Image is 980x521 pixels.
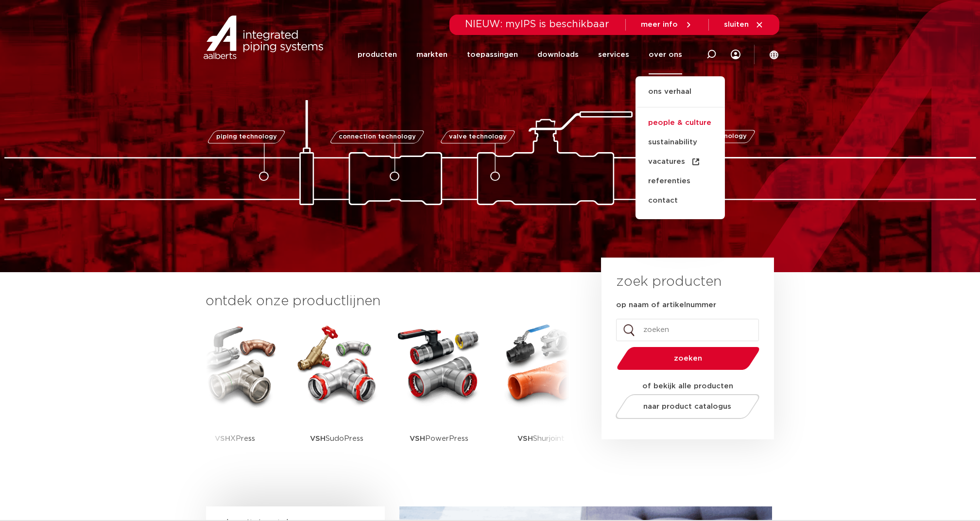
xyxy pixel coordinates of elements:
a: VSHXPress [191,321,279,469]
strong: VSH [310,435,326,442]
p: XPress [215,408,255,469]
span: sluiten [724,21,749,28]
div: my IPS [731,35,740,74]
span: NIEUW: myIPS is beschikbaar [465,19,610,29]
nav: Menu [358,35,682,74]
a: vacatures [636,152,725,172]
p: SudoPress [310,408,364,469]
h3: ontdek onze productlijnen [206,292,568,311]
a: VSHPowerPress [395,321,483,469]
span: connection technology [338,134,415,140]
span: meer info [641,21,678,28]
span: zoeken [642,355,735,362]
a: contact [636,191,725,210]
a: markten [416,35,447,74]
strong: VSH [410,435,425,442]
a: naar product catalogus [613,394,762,419]
a: sluiten [724,20,764,29]
a: meer info [641,20,693,29]
a: referenties [636,172,725,191]
a: ons verhaal [636,86,725,107]
span: valve technology [449,134,507,140]
a: services [598,35,629,74]
label: op naam of artikelnummer [616,300,716,310]
p: PowerPress [410,408,468,469]
strong: of bekijk alle producten [642,382,733,390]
a: over ons [649,35,682,74]
a: toepassingen [467,35,518,74]
span: naar product catalogus [643,403,731,410]
a: sustainability [636,133,725,152]
a: VSHShurjoint [498,321,585,469]
p: Shurjoint [517,408,565,469]
input: zoeken [616,319,759,341]
button: zoeken [613,346,763,371]
strong: VSH [517,435,533,442]
a: people & culture [636,113,725,133]
a: VSHSudoPress [293,321,381,469]
strong: VSH [215,435,230,442]
span: fastening technology [675,134,747,140]
a: downloads [537,35,579,74]
a: producten [358,35,397,74]
h3: zoek producten [616,272,722,292]
span: piping technology [216,134,277,140]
